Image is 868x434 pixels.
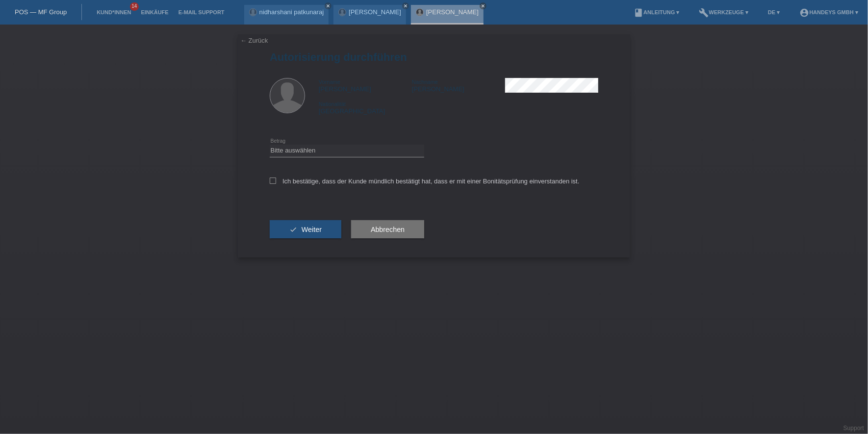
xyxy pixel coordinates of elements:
[136,9,173,15] a: Einkäufe
[694,9,754,15] a: buildWerkzeuge ▾
[799,8,809,18] i: account_circle
[403,3,408,8] i: close
[481,3,485,8] i: close
[319,101,346,107] span: Nationalität
[319,100,412,115] div: [GEOGRAPHIC_DATA]
[351,220,424,239] button: Abbrechen
[412,79,438,85] span: Nachname
[843,425,864,432] a: Support
[763,9,785,15] a: DE ▾
[480,2,486,9] a: close
[319,78,412,93] div: [PERSON_NAME]
[130,2,139,11] span: 14
[402,2,409,9] a: close
[270,178,580,185] label: Ich bestätige, dass der Kunde mündlich bestätigt hat, dass er mit einer Bonitätsprüfung einversta...
[270,51,598,63] h1: Autorisierung durchführen
[174,9,230,15] a: E-Mail Support
[325,2,332,9] a: close
[92,9,136,15] a: Kund*innen
[319,79,340,85] span: Vorname
[349,8,401,16] a: [PERSON_NAME]
[629,9,684,15] a: bookAnleitung ▾
[371,226,405,233] span: Abbrechen
[699,8,709,18] i: build
[412,78,505,93] div: [PERSON_NAME]
[426,8,479,16] a: [PERSON_NAME]
[270,220,341,239] button: check Weiter
[259,8,324,16] a: nidharshani patkunaraj
[302,226,322,233] span: Weiter
[794,9,863,15] a: account_circleHandeys GmbH ▾
[326,3,331,8] i: close
[15,8,67,16] a: POS — MF Group
[289,226,297,233] i: check
[634,8,643,18] i: book
[240,37,268,44] a: ← Zurück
